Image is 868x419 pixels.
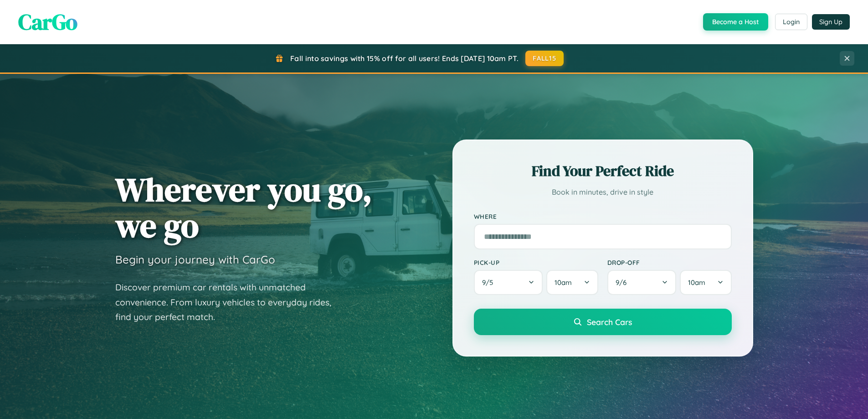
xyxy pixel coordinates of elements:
[115,280,343,325] p: Discover premium car rentals with unmatched convenience. From luxury vehicles to everyday rides, ...
[482,278,498,287] span: 9 / 5
[474,270,543,295] button: 9/5
[474,161,732,181] h2: Find Your Perfect Ride
[812,14,850,30] button: Sign Up
[607,270,677,295] button: 9/6
[290,54,519,63] span: Fall into savings with 15% off for all users! Ends [DATE] 10am PT.
[555,278,572,287] span: 10am
[607,259,732,266] label: Drop-off
[115,171,372,243] h1: Wherever you go, we go
[546,270,598,295] button: 10am
[474,212,732,220] label: Where
[18,7,77,37] span: CarGo
[680,270,731,295] button: 10am
[474,186,732,199] p: Book in minutes, drive in style
[474,259,598,266] label: Pick-up
[775,14,807,30] button: Login
[703,13,768,31] button: Become a Host
[587,317,632,327] span: Search Cars
[616,278,631,287] span: 9 / 6
[115,253,275,266] h3: Begin your journey with CarGo
[474,309,732,335] button: Search Cars
[525,51,564,66] button: FALL15
[688,278,705,287] span: 10am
